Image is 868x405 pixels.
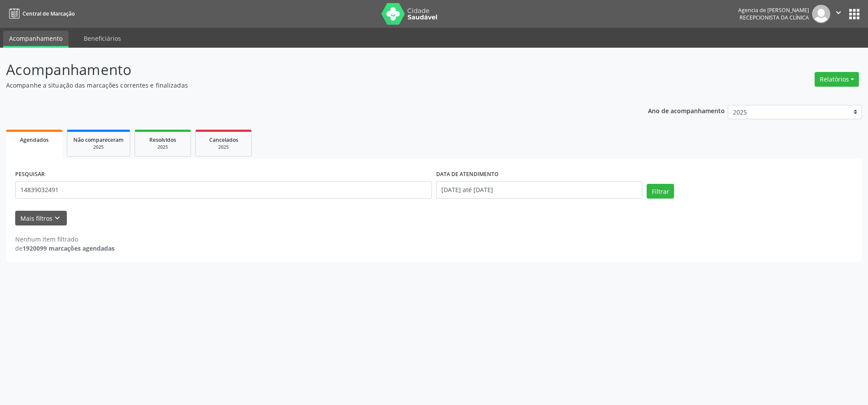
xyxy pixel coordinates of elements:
a: Beneficiários [78,31,127,46]
div: 2025 [73,144,124,150]
button: apps [847,7,862,22]
img: img [812,5,830,23]
button: Filtrar [647,184,674,199]
span: Agendados [20,136,49,144]
span: Resolvidos [149,136,176,144]
input: Selecione um intervalo [436,181,642,199]
span: Cancelados [209,136,238,144]
span: Recepcionista da clínica [740,14,809,21]
label: PESQUISAR [15,168,45,181]
a: Central de Marcação [6,7,75,21]
label: DATA DE ATENDIMENTO [436,168,499,181]
i: keyboard_arrow_down [53,213,62,223]
span: Central de Marcação [23,10,75,17]
span: Não compareceram [73,136,124,144]
input: Nome, código do beneficiário ou CPF [15,181,432,199]
button: Relatórios [815,72,859,87]
strong: 1920099 marcações agendadas [23,244,115,252]
p: Acompanhe a situação das marcações correntes e finalizadas [6,81,605,90]
i:  [834,8,843,17]
p: Acompanhamento [6,59,605,81]
a: Acompanhamento [3,31,69,48]
div: Agencia de [PERSON_NAME] [738,7,809,14]
div: de [15,244,115,253]
button: Mais filtroskeyboard_arrow_down [15,211,67,226]
p: Ano de acompanhamento [648,105,725,116]
div: 2025 [202,144,245,150]
div: Nenhum item filtrado [15,235,115,244]
button:  [830,5,847,23]
div: 2025 [141,144,184,150]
